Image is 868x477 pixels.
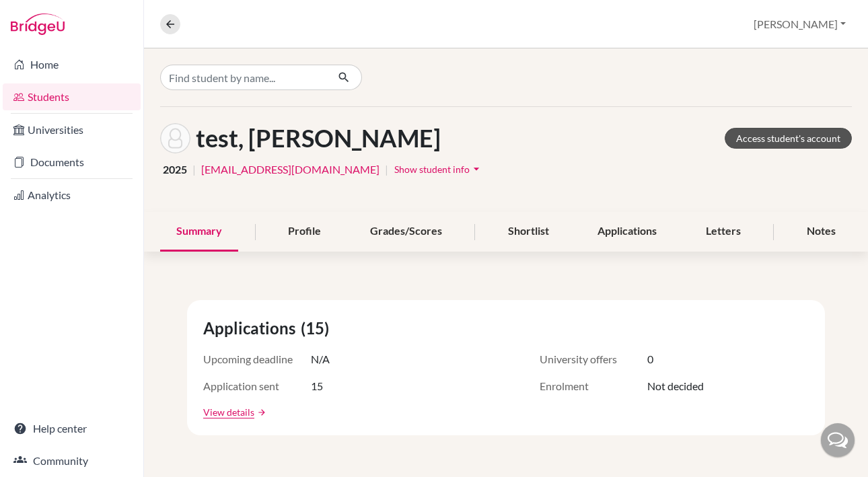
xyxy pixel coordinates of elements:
[3,116,141,143] a: Universities
[203,405,254,419] a: View details
[203,316,301,340] span: Applications
[163,161,187,178] span: 2025
[581,212,673,252] div: Applications
[394,159,484,180] button: Show student infoarrow_drop_down
[3,447,141,474] a: Community
[34,9,55,22] span: 帮助
[492,212,565,252] div: Shortlist
[3,415,141,442] a: Help center
[647,378,704,394] span: Not decided
[647,351,653,367] span: 0
[160,212,238,252] div: Summary
[3,83,141,110] a: Students
[470,162,483,176] i: arrow_drop_down
[354,212,458,252] div: Grades/Scores
[725,128,852,149] a: Access student's account
[11,13,65,35] img: Bridge-U
[201,161,379,178] a: [EMAIL_ADDRESS][DOMAIN_NAME]
[203,378,311,394] span: Application sent
[385,161,388,178] span: |
[203,351,311,367] span: Upcoming deadline
[540,378,647,394] span: Enrolment
[3,51,141,78] a: Home
[311,378,323,394] span: 15
[196,124,441,153] h1: test, [PERSON_NAME]
[791,212,852,252] div: Notes
[394,163,470,175] span: Show student info
[3,149,141,176] a: Documents
[272,212,337,252] div: Profile
[192,161,196,178] span: |
[748,11,852,37] button: [PERSON_NAME]
[160,123,190,153] img: Hannie test's avatar
[311,351,330,367] span: N/A
[301,316,334,340] span: (15)
[160,65,327,90] input: Find student by name...
[690,212,757,252] div: Letters
[3,182,141,209] a: Analytics
[540,351,647,367] span: University offers
[254,408,266,417] a: arrow_forward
